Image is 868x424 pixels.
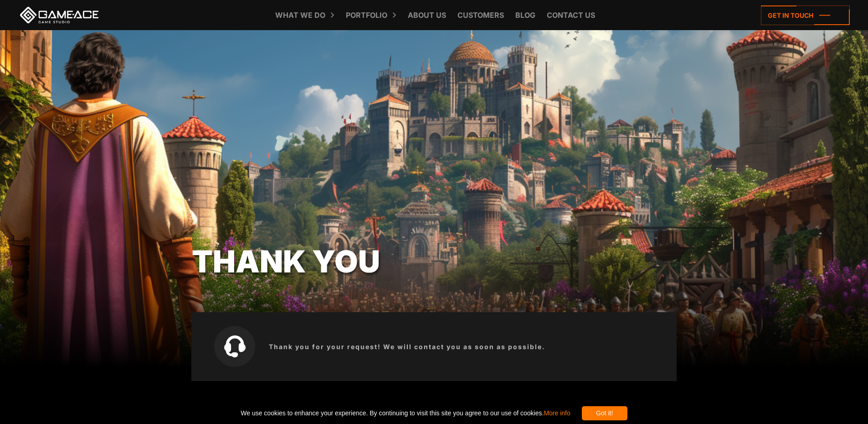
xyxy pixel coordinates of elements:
[761,5,850,25] a: Get in touch
[192,239,677,284] div: Thank you
[544,409,570,417] a: More info
[582,406,627,420] div: Got it!
[191,312,677,381] div: Thank you for your request! We will contact you as soon as possible.
[241,406,570,420] span: We use cookies to enhance your experience. By continuing to visit this site you agree to our use ...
